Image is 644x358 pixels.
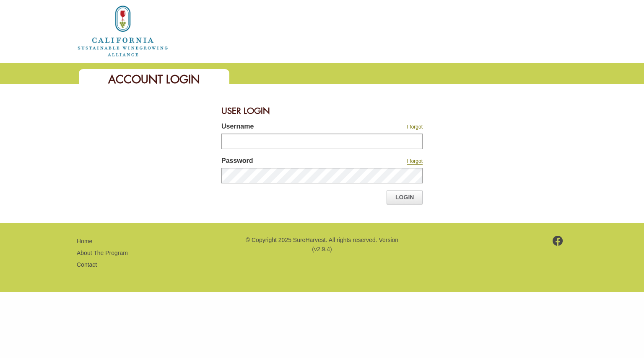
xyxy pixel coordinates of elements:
a: About The Program [77,250,128,256]
a: I forgot [407,158,423,165]
div: User Login [221,100,423,121]
span: Account Login [108,72,200,87]
img: logo_cswa2x.png [77,4,169,58]
label: Username [221,121,351,134]
a: Home [77,238,92,245]
a: I forgot [407,124,423,130]
img: footer-facebook.png [553,236,563,246]
p: © Copyright 2025 SureHarvest. All rights reserved. Version (v2.9.4) [244,235,400,254]
a: Home [77,27,169,34]
label: Password [221,156,351,168]
a: Contact [77,261,97,268]
a: Login [387,190,423,204]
